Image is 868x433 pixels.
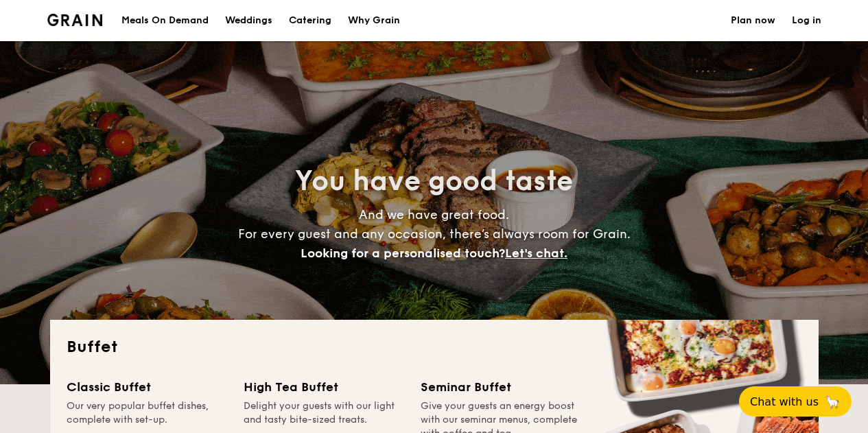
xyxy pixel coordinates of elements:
a: Logotype [47,14,103,26]
span: Chat with us [750,395,819,408]
span: 🦙 [824,394,841,410]
button: Chat with us🦙 [739,386,852,417]
img: Grain [47,14,103,26]
h2: Buffet [67,336,802,358]
span: Let's chat. [505,246,567,261]
div: Classic Buffet [67,377,227,397]
div: Seminar Buffet [421,377,581,397]
div: High Tea Buffet [244,377,404,397]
